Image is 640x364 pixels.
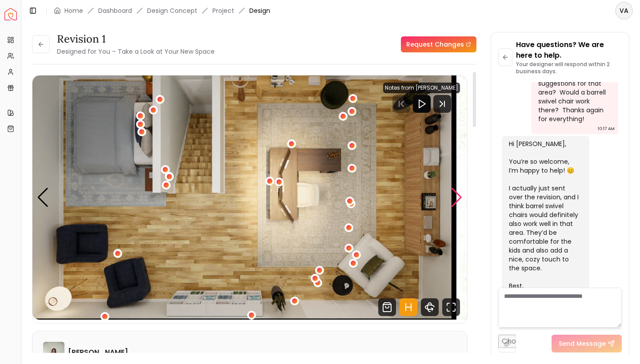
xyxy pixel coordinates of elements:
[598,124,615,133] div: 10:17 AM
[32,75,467,320] div: Carousel
[616,3,632,19] span: VA
[37,188,49,207] div: Previous slide
[212,6,234,15] a: Project
[57,32,215,46] h3: Revision 1
[32,75,467,320] div: 6 / 7
[416,99,427,109] svg: Play
[401,36,476,52] a: Request Changes
[249,6,270,15] span: Design
[442,298,460,316] svg: Fullscreen
[516,61,622,75] p: Your designer will respond within 2 business days.
[32,75,467,320] img: Design Render 6
[378,298,396,316] svg: Shop Products from this design
[383,83,460,93] div: Notes from [PERSON_NAME]
[615,2,633,20] button: VA
[509,139,580,299] div: Hi [PERSON_NAME], You’re so welcome, I’m happy to help! 😊 I actually just sent over the revision,...
[4,8,17,20] img: Spacejoy Logo
[400,298,417,316] svg: Hotspots Toggle
[57,47,215,56] small: Designed for You – Take a Look at Your New Space
[98,6,132,15] a: Dashboard
[4,8,17,20] a: Spacejoy
[421,298,439,316] svg: 360 View
[451,188,463,207] div: Next slide
[68,347,128,358] h6: [PERSON_NAME]
[64,6,83,15] a: Home
[433,95,451,113] svg: Next Track
[54,6,270,15] nav: breadcrumb
[147,6,197,15] li: Design Concept
[516,40,622,61] p: Have questions? We are here to help.
[43,342,64,363] img: Grazia Rodriguez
